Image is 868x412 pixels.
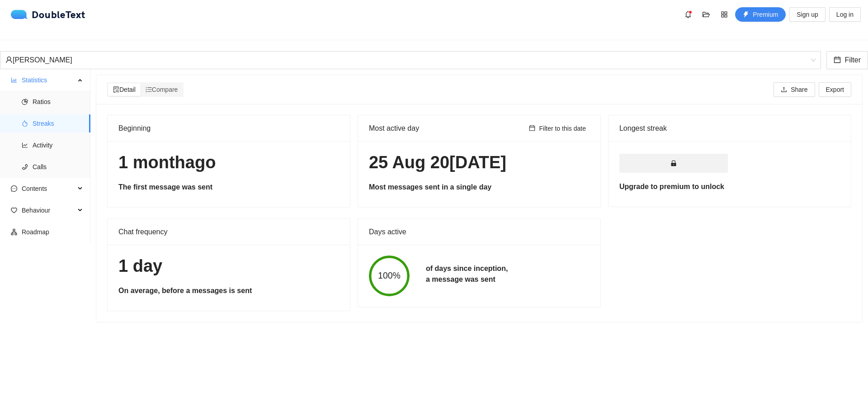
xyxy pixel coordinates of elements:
div: Longest streak [619,123,840,134]
button: bell [681,7,695,22]
button: calendarFilter to this date [525,123,590,134]
span: appstore [717,11,731,18]
span: Ratios [33,93,83,111]
h1: 1 day [118,256,339,277]
div: [PERSON_NAME] [5,52,807,69]
span: ordered-list [146,86,152,93]
span: lock [670,160,677,166]
span: thunderbolt [743,11,749,19]
span: Calls [33,158,83,176]
span: bar-chart [11,77,17,83]
span: Activity [33,136,83,154]
span: Roadmap [22,223,83,241]
span: Log in [836,9,854,19]
span: bell [681,11,695,18]
h5: The first message was sent [118,182,339,193]
span: Behaviour [22,201,75,219]
span: file-search [113,86,119,93]
span: Filter [844,54,861,66]
span: apartment [11,229,17,235]
button: appstore [717,7,731,22]
button: Sign up [789,7,825,22]
span: user [5,56,13,63]
span: line-chart [22,142,28,148]
h5: Most messages sent in a single day [369,182,590,193]
button: thunderboltPremium [735,7,786,22]
span: Sign up [797,9,818,19]
span: angela [5,52,816,69]
span: Streaks [33,114,83,133]
h1: 25 Aug 20[DATE] [369,152,590,173]
button: Log in [829,7,861,22]
h5: On average, before a messages is sent [118,285,339,296]
span: upload [781,86,787,94]
span: Contents [22,180,75,198]
span: Filter to this date [539,123,586,133]
span: message [11,185,17,192]
span: Export [826,85,844,95]
span: fire [22,120,28,127]
div: DoubleText [11,10,85,19]
button: uploadShare [774,82,815,97]
span: Premium [753,9,778,19]
span: calendar [529,125,535,132]
button: calendarFilter [826,51,868,69]
span: Compare [146,86,178,93]
span: 100% [369,271,410,280]
div: Most active day [369,115,525,141]
span: Statistics [22,71,75,89]
a: logoDoubleText [11,10,85,19]
h5: of days since inception, a message was sent [426,263,508,285]
span: calendar [834,56,841,65]
div: Days active [369,219,590,245]
img: logo [11,10,32,19]
div: Beginning [118,115,339,141]
h1: 1 month ago [118,152,339,173]
span: folder-open [699,11,713,18]
span: Share [791,85,807,95]
button: Export [819,82,851,97]
span: heart [11,207,17,213]
h5: Upgrade to premium to unlock [619,181,840,192]
span: pie-chart [22,99,28,105]
span: phone [22,164,28,170]
button: folder-open [699,7,713,22]
div: Chat frequency [118,219,339,245]
span: Detail [113,86,136,93]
